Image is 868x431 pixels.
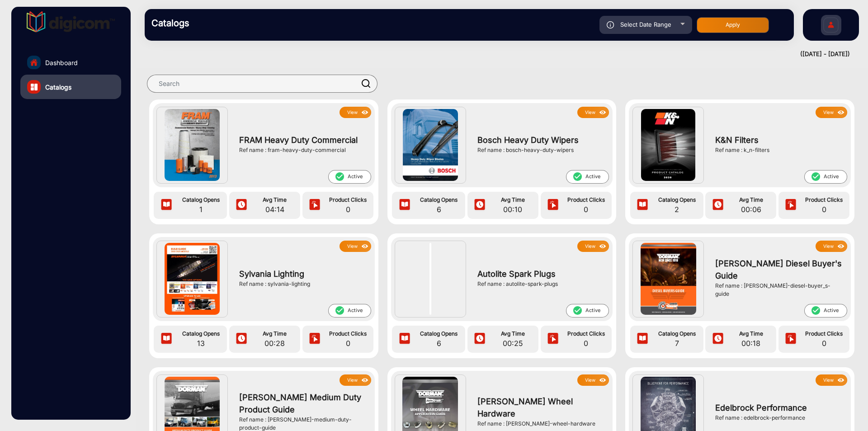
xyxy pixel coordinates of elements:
img: icon [473,332,486,346]
mat-icon: check_circle [572,171,582,182]
span: Catalog Opens [177,196,225,204]
span: Bosch Heavy Duty Wipers [477,134,604,146]
span: 7 [653,338,701,349]
button: Apply [697,17,769,33]
div: Ref name : k_n-filters [715,146,842,154]
mat-icon: check_circle [572,305,582,316]
a: Dashboard [20,50,121,75]
img: icon [546,199,560,212]
button: Viewicon [577,374,609,386]
mat-icon: check_circle [335,305,344,316]
div: Ref name : bosch-heavy-duty-wipers [477,146,604,154]
span: 0 [563,204,609,215]
img: icon [598,242,608,251]
img: icon [711,332,725,346]
span: Sylvania Lighting [239,268,366,280]
span: Avg Time [490,196,536,204]
img: icon [836,375,846,385]
span: Active [566,304,609,317]
img: icon [636,332,649,346]
img: icon [546,332,560,346]
div: Ref name : [PERSON_NAME]-diesel-buyer_s-guide [715,282,842,298]
a: Catalogs [20,75,121,99]
span: Product Clicks [563,330,609,338]
img: FRAM Heavy Duty Commercial [165,109,220,181]
img: icon [398,332,411,346]
span: Product Clicks [325,330,371,338]
span: Active [328,304,371,317]
span: 0 [325,204,371,215]
input: Search [147,75,377,93]
span: Catalog Opens [653,196,701,204]
img: icon [598,375,608,385]
img: icon [711,199,725,212]
span: 6 [415,204,463,215]
span: 00:28 [251,338,298,349]
span: 0 [801,338,847,349]
span: 2 [653,204,701,215]
button: Viewicon [340,374,371,386]
img: K&N Filters [641,109,695,181]
img: Sylvania Lighting [165,243,220,315]
img: icon [636,199,649,212]
div: Ref name : edelbrock-performance [715,414,842,422]
mat-icon: check_circle [811,171,821,182]
img: icon [398,199,411,212]
span: Product Clicks [801,196,847,204]
span: Product Clicks [563,196,609,204]
span: Autolite Spark Plugs [477,268,604,280]
img: icon [473,199,486,212]
mat-icon: check_circle [811,305,821,316]
span: [PERSON_NAME] Diesel Buyer's Guide [715,257,842,282]
img: icon [235,332,248,346]
span: Select Date Range [620,21,671,28]
span: Catalog Opens [415,330,463,338]
img: Sign%20Up.svg [821,10,840,42]
img: home [30,58,38,66]
button: Viewicon [340,107,371,118]
span: Active [804,170,847,184]
span: K&N Filters [715,134,842,146]
span: Catalog Opens [177,330,225,338]
span: 6 [415,338,463,349]
span: Product Clicks [801,330,847,338]
span: 00:06 [728,204,774,215]
img: icon [160,332,173,346]
img: icon [360,242,370,251]
span: Catalog Opens [653,330,701,338]
span: FRAM Heavy Duty Commercial [239,134,366,146]
span: Active [804,304,847,317]
img: vmg-logo [27,11,115,32]
span: Dashboard [45,58,78,67]
span: [PERSON_NAME] Wheel Hardware [477,395,604,420]
img: icon [160,199,173,212]
span: Avg Time [251,196,298,204]
span: 13 [177,338,225,349]
span: Catalog Opens [415,196,463,204]
img: Dorman Diesel Buyer's Guide [641,243,696,315]
img: icon [308,199,321,212]
div: Ref name : autolite-spark-plugs [477,280,604,288]
button: Viewicon [577,241,609,252]
div: Ref name : sylvania-lighting [239,280,366,288]
span: Active [328,170,371,184]
span: [PERSON_NAME] Medium Duty Product Guide [239,391,366,416]
button: Viewicon [340,241,371,252]
div: ([DATE] - [DATE]) [136,50,850,59]
span: Product Clicks [325,196,371,204]
span: Active [566,170,609,184]
span: 00:10 [490,204,536,215]
div: Ref name : [PERSON_NAME]-wheel-hardware [477,420,604,428]
span: 0 [801,204,847,215]
span: 00:18 [728,338,774,349]
img: catalog [31,84,38,90]
img: Bosch Heavy Duty Wipers [403,109,458,181]
button: Viewicon [816,107,847,118]
img: icon [784,199,797,212]
img: icon [235,199,248,212]
span: 0 [563,338,609,349]
img: prodSearch.svg [362,79,371,88]
button: Viewicon [577,107,609,118]
img: icon [607,21,614,28]
img: icon [360,108,370,118]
